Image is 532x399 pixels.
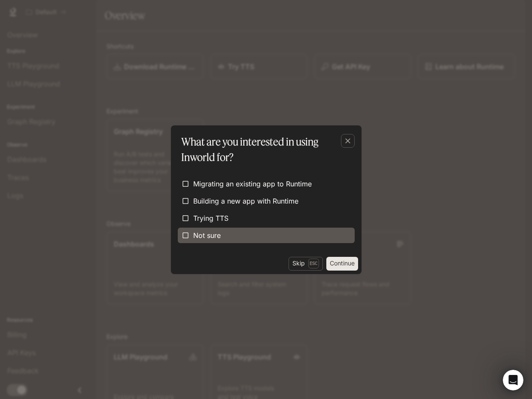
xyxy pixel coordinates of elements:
[289,257,323,271] button: SkipEsc
[193,196,298,206] span: Building a new app with Runtime
[181,134,348,165] p: What are you interested in using Inworld for?
[193,179,312,189] span: Migrating an existing app to Runtime
[193,230,221,241] span: Not sure
[308,259,319,268] p: Esc
[503,370,523,390] iframe: Intercom live chat
[193,213,228,223] span: Trying TTS
[326,257,358,271] button: Continue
